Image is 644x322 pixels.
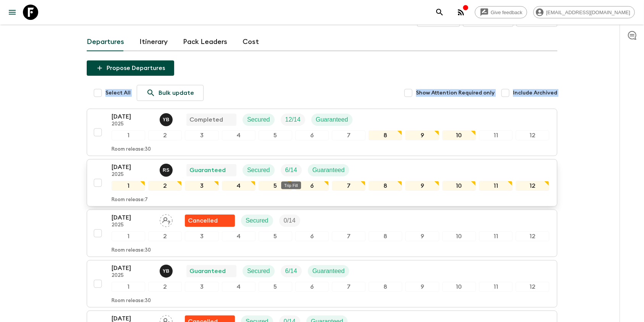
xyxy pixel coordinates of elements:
[139,33,168,51] a: Itinerary
[442,130,476,140] div: 10
[112,121,154,127] p: 2025
[369,282,402,292] div: 8
[369,231,402,241] div: 8
[112,163,154,172] p: [DATE]
[279,215,300,227] div: Trip Fill
[87,159,557,207] button: [DATE]2025Raka SanjayaGuaranteedSecuredTrip FillGuaranteed123456789101112Room release:7
[148,282,182,292] div: 2
[87,60,174,76] button: Propose Departures
[160,164,174,177] button: RS
[247,115,270,124] p: Secured
[189,267,226,276] p: Guaranteed
[183,33,227,51] a: Pack Leaders
[281,164,302,176] div: Trip Fill
[112,263,154,273] p: [DATE]
[316,115,348,124] p: Guaranteed
[295,130,329,140] div: 6
[160,166,174,172] span: Raka Sanjaya
[112,273,154,279] p: 2025
[516,181,549,191] div: 12
[332,181,366,191] div: 7
[112,197,148,203] p: Room release: 7
[185,231,218,241] div: 3
[332,130,366,140] div: 7
[105,89,131,97] span: Select All
[148,181,182,191] div: 2
[513,89,557,97] span: Include Archived
[159,88,194,98] p: Bulk update
[87,109,557,156] button: [DATE]2025Yogi Bear (Indra Prayogi)CompletedSecuredTrip FillGuaranteed123456789101112Room release:30
[222,231,256,241] div: 4
[243,265,275,277] div: Secured
[285,267,297,276] p: 6 / 14
[163,167,170,173] p: R S
[246,216,269,225] p: Secured
[185,181,218,191] div: 3
[295,181,329,191] div: 6
[112,146,151,153] p: Room release: 30
[369,130,402,140] div: 8
[189,115,223,124] p: Completed
[475,6,527,18] a: Give feedback
[432,5,447,20] button: search adventures
[442,282,476,292] div: 10
[405,282,439,292] div: 9
[5,5,20,20] button: menu
[516,130,549,140] div: 12
[163,268,170,274] p: Y B
[87,33,124,51] a: Departures
[259,282,292,292] div: 5
[259,181,292,191] div: 5
[487,10,527,15] span: Give feedback
[259,231,292,241] div: 5
[542,10,634,15] span: [EMAIL_ADDRESS][DOMAIN_NAME]
[516,231,549,241] div: 12
[160,265,174,278] button: YB
[247,166,270,175] p: Secured
[160,267,174,273] span: Yogi Bear (Indra Prayogi)
[87,210,557,257] button: [DATE]2025Assign pack leaderFlash Pack cancellationSecuredTrip Fill123456789101112Room release:30
[160,216,173,223] span: Assign pack leader
[112,213,154,222] p: [DATE]
[285,166,297,175] p: 6 / 14
[112,112,154,121] p: [DATE]
[112,247,151,254] p: Room release: 30
[479,181,513,191] div: 11
[405,130,439,140] div: 9
[405,231,439,241] div: 9
[295,282,329,292] div: 6
[189,166,226,175] p: Guaranteed
[112,181,145,191] div: 1
[479,282,513,292] div: 11
[369,181,402,191] div: 8
[516,282,549,292] div: 12
[405,181,439,191] div: 9
[259,130,292,140] div: 5
[148,130,182,140] div: 2
[281,114,305,126] div: Trip Fill
[222,130,256,140] div: 4
[312,166,345,175] p: Guaranteed
[295,231,329,241] div: 6
[281,265,302,277] div: Trip Fill
[416,89,495,97] span: Show Attention Required only
[442,181,476,191] div: 10
[243,33,259,51] a: Cost
[87,260,557,307] button: [DATE]2025Yogi Bear (Indra Prayogi)GuaranteedSecuredTrip FillGuaranteed123456789101112Room releas...
[533,6,635,18] div: [EMAIL_ADDRESS][DOMAIN_NAME]
[112,172,154,178] p: 2025
[185,215,235,227] div: Flash Pack cancellation
[148,231,182,241] div: 2
[112,130,145,140] div: 1
[188,216,218,225] p: Cancelled
[312,267,345,276] p: Guaranteed
[185,282,218,292] div: 3
[112,231,145,241] div: 1
[332,231,366,241] div: 7
[285,115,301,124] p: 12 / 14
[247,267,270,276] p: Secured
[112,282,145,292] div: 1
[241,215,273,227] div: Secured
[112,298,151,304] p: Room release: 30
[137,85,204,101] a: Bulk update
